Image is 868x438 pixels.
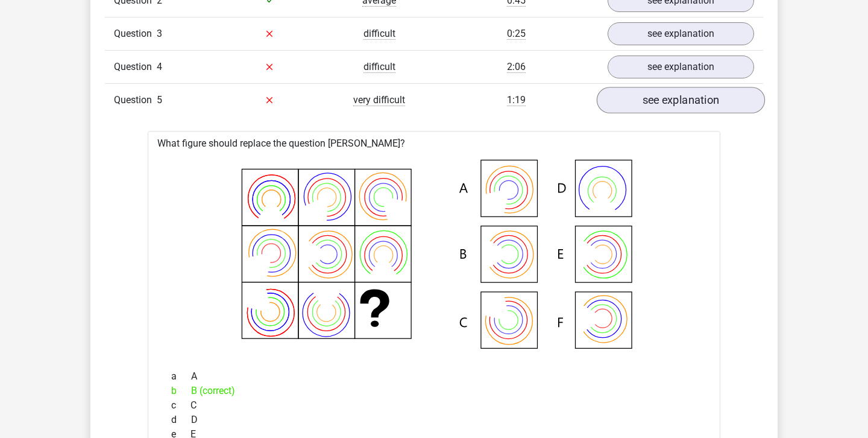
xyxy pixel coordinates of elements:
div: C [162,398,706,413]
span: difficult [363,61,395,73]
span: a [171,369,191,384]
a: see explanation [608,56,754,78]
span: difficult [363,28,395,40]
span: Question [114,60,157,74]
div: B (correct) [162,384,706,398]
a: see explanation [608,22,754,45]
span: Question [114,27,157,41]
span: 2:06 [507,61,526,73]
span: b [171,384,191,398]
span: 3 [157,28,162,39]
span: Question [114,93,157,107]
div: A [162,369,706,384]
span: 1:19 [507,94,526,106]
span: very difficult [353,94,405,106]
span: d [171,413,191,427]
span: 4 [157,61,162,72]
a: see explanation [597,87,765,113]
div: D [162,413,706,427]
span: 5 [157,94,162,106]
span: 0:25 [507,28,526,40]
span: c [171,398,190,413]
